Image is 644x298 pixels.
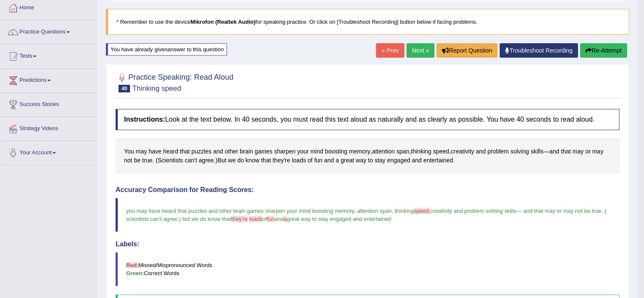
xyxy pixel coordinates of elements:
[163,147,178,156] span: Click to see word definition
[126,208,354,214] span: you may have heard that puzzles and other brain games sharpen your mind boosting memory
[423,156,453,165] span: Click to see word definition
[116,71,233,92] h2: Practice Speaking: Read Aloud
[561,147,571,156] span: Click to see word definition
[142,156,152,165] span: Click to see word definition
[263,216,267,222] span: of
[601,208,606,214] span: . (
[126,262,138,268] b: Red:
[357,208,392,214] span: attention span
[249,216,262,222] span: loads
[116,186,619,194] h4: Accuracy Comparison for Reading Scores:
[274,147,296,156] span: Click to see word definition
[430,208,516,214] span: creativity and problem solving skills
[0,141,97,162] a: Your Account
[218,156,227,165] span: Click to see word definition
[287,216,391,222] span: great way to stay engaged and entertained
[395,208,414,214] span: thinking
[511,147,529,156] span: Click to see word definition
[325,147,347,156] span: Click to see word definition
[106,43,227,56] div: You have already given answer to this question
[116,252,619,286] blockquote: Missed/Mispronounced Words Correct Words
[414,208,430,214] span: speed,
[182,216,232,222] span: but we do know that
[231,216,248,222] span: they're
[267,216,274,222] span: fun
[274,216,284,222] span: and
[297,147,309,156] span: Click to see word definition
[185,156,197,165] span: Click to see word definition
[213,147,223,156] span: Click to see word definition
[314,156,322,165] span: Click to see word definition
[580,43,627,58] button: Re-Attempt
[126,270,144,276] b: Green:
[340,156,354,165] span: Click to see word definition
[372,147,395,156] span: Click to see word definition
[0,69,97,90] a: Predictions
[349,147,370,156] span: Click to see word definition
[0,117,97,138] a: Strategy Videos
[354,208,356,214] span: ,
[433,147,449,156] span: Click to see word definition
[549,147,559,156] span: Click to see word definition
[191,147,211,156] span: Click to see word definition
[225,147,238,156] span: Click to see word definition
[396,147,409,156] span: Click to see word definition
[180,147,190,156] span: Click to see word definition
[375,156,386,165] span: Click to see word definition
[228,156,236,165] span: Click to see word definition
[124,156,132,165] span: Click to see word definition
[572,147,583,156] span: Click to see word definition
[476,147,486,156] span: Click to see word definition
[500,43,578,58] a: Troubleshoot Recording
[284,216,287,222] span: a
[136,147,147,156] span: Click to see word definition
[487,147,509,156] span: Click to see word definition
[124,116,165,123] b: Instructions:
[158,156,183,165] span: Click to see word definition
[336,156,339,165] span: Click to see word definition
[106,9,629,35] blockquote: * Remember to use the device for speaking practice. Or click on [Troubleshoot Recording] button b...
[356,156,366,165] span: Click to see word definition
[0,93,97,114] a: Success Stories
[116,109,619,130] h4: Look at the text below. In 40 seconds, you must read this text aloud as naturally and as clearly ...
[392,208,393,214] span: ,
[240,147,253,156] span: Click to see word definition
[0,20,97,42] a: Practice Questions
[177,216,181,222] span: .)
[132,84,181,92] small: Thinking speed
[261,156,271,165] span: Click to see word definition
[116,240,619,248] h4: Labels:
[412,156,422,165] span: Click to see word definition
[307,156,312,165] span: Click to see word definition
[124,147,134,156] span: Click to see word definition
[0,45,97,66] a: Tests
[237,156,244,165] span: Click to see word definition
[255,147,273,156] span: Click to see word definition
[585,147,590,156] span: Click to see word definition
[516,208,522,214] span: —
[149,147,161,156] span: Click to see word definition
[246,156,260,165] span: Click to see word definition
[368,156,373,165] span: Click to see word definition
[119,85,130,92] span: 40
[592,147,603,156] span: Click to see word definition
[406,43,434,58] a: Next »
[411,147,431,156] span: Click to see word definition
[387,156,410,165] span: Click to see word definition
[523,208,601,214] span: and that may or may not be true
[116,139,619,173] div: , , , — . ( .) .
[531,147,543,156] span: Click to see word definition
[310,147,323,156] span: Click to see word definition
[324,156,334,165] span: Click to see word definition
[126,216,177,222] span: scientists can't agree
[199,156,214,165] span: Click to see word definition
[273,156,290,165] span: Click to see word definition
[451,147,474,156] span: Click to see word definition
[292,156,306,165] span: Click to see word definition
[376,43,404,58] a: « Prev
[437,43,498,58] button: Report Question
[191,19,255,25] b: Mikrofon (Realtek Audio)
[134,156,141,165] span: Click to see word definition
